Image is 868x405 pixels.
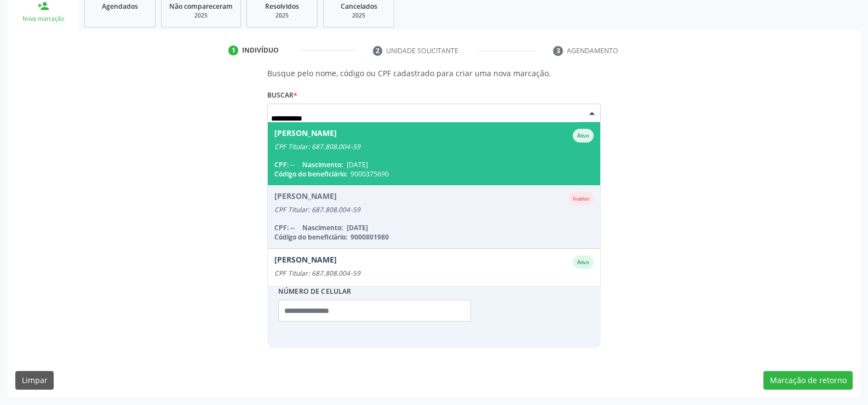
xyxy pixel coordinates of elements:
div: Nova marcação [15,15,71,23]
div: 2025 [169,12,233,20]
div: [PERSON_NAME] [274,129,337,142]
div: 2025 [331,12,386,20]
span: Resolvidos [265,2,299,11]
div: 1 [228,45,238,55]
span: Código do beneficiário: [274,169,347,179]
div: CPF Titular: 687.808.004-59 [274,269,594,278]
div: Indivíduo [242,45,279,55]
button: Limpar [15,371,54,390]
label: Buscar [267,87,297,104]
div: 2025 [255,12,309,20]
span: Cancelados [341,2,377,11]
span: [DATE] [347,160,368,169]
label: Número de celular [278,283,352,300]
div: -- [274,160,594,169]
small: Ativo [577,132,589,139]
small: Ativo [577,259,589,266]
div: CPF Titular: 687.808.004-59 [274,142,594,151]
span: Não compareceram [169,2,233,11]
button: Marcação de retorno [763,371,853,390]
div: [PERSON_NAME] [274,255,337,269]
span: 9000375690 [350,169,389,179]
span: Nascimento: [302,160,343,169]
span: Agendados [102,2,138,11]
p: Busque pelo nome, código ou CPF cadastrado para criar uma nova marcação. [267,67,601,79]
span: CPF: [274,160,289,169]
